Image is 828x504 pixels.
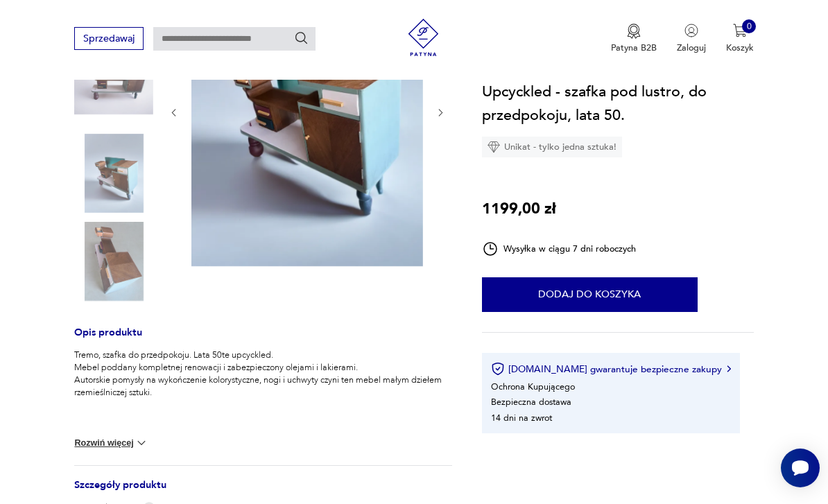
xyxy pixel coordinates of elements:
[135,436,148,450] img: chevron down
[482,80,754,127] h1: Upcyckled - szafka pod lustro, do przedpokoju, lata 50.
[294,31,309,46] button: Szukaj
[74,35,143,44] a: Sprzedawaj
[482,137,622,157] div: Unikat - tylko jedna sztuka!
[684,24,698,37] img: Ikonka użytkownika
[677,24,706,54] button: Zaloguj
[482,277,698,312] button: Dodaj do koszyka
[677,42,706,54] p: Zaloguj
[611,24,657,54] button: Patyna B2B
[611,24,657,54] a: Ikona medaluPatyna B2B
[74,329,451,349] h3: Opis produktu
[74,45,153,124] img: Zdjęcie produktu Upcyckled - szafka pod lustro, do przedpokoju, lata 50.
[74,481,451,502] h3: Szczegóły produktu
[727,365,731,372] img: Ikona strzałki w prawo
[491,362,730,376] button: [DOMAIN_NAME] gwarantuje bezpieczne zakupy
[611,42,657,54] p: Patyna B2B
[482,241,636,258] div: Wysyłka w ciągu 7 dni roboczych
[781,449,820,487] iframe: Smartsupp widget button
[488,141,500,153] img: Ikona diamentu
[482,198,556,221] p: 1199,00 zł
[74,349,451,399] p: Tremo, szafka do przedpokoju. Lata 50te upcyckled. Mebel poddany kompletnej renowacji i zabezpiec...
[74,436,148,450] button: Rozwiń więcej
[726,42,754,54] p: Koszyk
[726,24,754,54] button: 0Koszyk
[74,27,143,50] button: Sprzedawaj
[74,222,153,301] img: Zdjęcie produktu Upcyckled - szafka pod lustro, do przedpokoju, lata 50.
[491,397,571,409] li: Bezpieczna dostawa
[491,381,575,393] li: Ochrona Kupującego
[74,134,153,213] img: Zdjęcie produktu Upcyckled - szafka pod lustro, do przedpokoju, lata 50.
[742,19,756,33] div: 0
[491,412,552,424] li: 14 dni na zwrot
[627,24,641,39] img: Ikona medalu
[400,19,447,56] img: Patyna - sklep z meblami i dekoracjami vintage
[733,24,747,37] img: Ikona koszyka
[491,362,505,376] img: Ikona certyfikatu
